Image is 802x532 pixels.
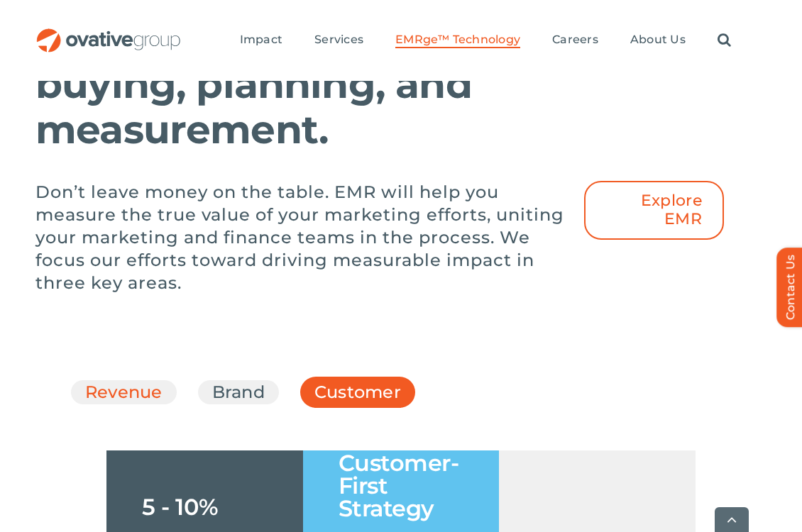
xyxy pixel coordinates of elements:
p: Don’t leave money on the table. EMR will help you measure the true value of your marketing effort... [35,181,584,294]
a: OG_Full_horizontal_RGB [35,27,182,40]
a: Customer [314,380,401,411]
a: Revenue [85,380,163,404]
nav: Menu [240,18,731,63]
span: Careers [552,33,598,47]
a: Search [718,33,731,48]
a: Impact [240,33,282,48]
a: Services [314,33,363,48]
span: EMRge™ Technology [395,33,520,47]
span: About Us [630,33,686,47]
ul: Post Filters [71,373,731,411]
span: Services [314,33,363,47]
span: Explore EMR [606,192,703,229]
h1: Customer-First Strategy [339,452,464,520]
a: Explore EMR [584,181,725,240]
a: EMRge™ Technology [395,33,520,48]
a: Brand [212,380,265,404]
span: Impact [240,33,282,47]
a: Careers [552,33,598,48]
h1: 5 - 10% [142,496,219,519]
a: About Us [630,33,686,48]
